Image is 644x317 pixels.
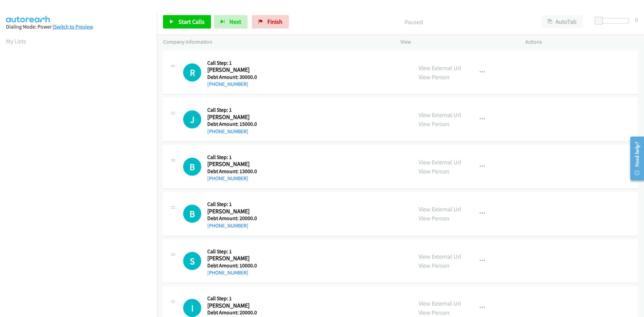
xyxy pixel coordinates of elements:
div: The call is yet to be attempted [183,205,201,223]
a: View Person [419,262,449,269]
a: View External Url [419,300,461,307]
button: AutoTab [541,15,583,29]
div: Delay between calls (in seconds) [598,18,629,23]
h2: [PERSON_NAME] [207,208,256,215]
h5: Call Step: 1 [207,248,257,255]
a: [PHONE_NUMBER] [207,128,248,135]
div: The call is yet to be attempted [183,299,201,317]
h5: Call Step: 1 [207,107,257,113]
h1: S [183,252,201,270]
h5: Debt Amount: 15000.0 [207,121,257,127]
h5: Call Step: 1 [207,295,257,302]
a: View External Url [419,111,461,119]
h5: Debt Amount: 20000.0 [207,215,257,222]
h2: [PERSON_NAME] [207,302,256,310]
h2: [PERSON_NAME] [207,66,256,74]
a: Finish [252,15,289,29]
a: View Person [419,167,449,175]
h5: Call Step: 1 [207,201,257,208]
a: View External Url [419,64,461,72]
a: View External Url [419,205,461,213]
div: The call is yet to be attempted [183,63,201,82]
p: View [400,38,513,46]
h2: [PERSON_NAME] [207,255,256,262]
a: [PHONE_NUMBER] [207,81,248,87]
span: Finish [267,18,282,25]
h5: Debt Amount: 30000.0 [207,74,257,81]
a: View Person [419,309,449,316]
a: View Person [419,73,449,81]
h1: J [183,110,201,128]
a: My Lists [6,37,26,45]
h2: [PERSON_NAME] [207,160,256,168]
h2: [PERSON_NAME] [207,113,256,121]
h1: R [183,63,201,82]
a: View Person [419,120,449,128]
h5: Call Step: 1 [207,154,257,161]
div: The call is yet to be attempted [183,110,201,128]
a: [PHONE_NUMBER] [207,175,248,181]
a: View External Url [419,253,461,260]
h1: I [183,299,201,317]
a: Switch to Preview [54,23,93,30]
h5: Call Step: 1 [207,60,257,66]
div: 0 [635,15,638,24]
button: Next [214,15,248,29]
h1: B [183,158,201,176]
a: [PHONE_NUMBER] [207,269,248,276]
div: Dialing Mode: Power | [6,23,151,31]
a: Start Calls [163,15,211,29]
span: Next [229,18,241,25]
a: View Person [419,214,449,222]
div: The call is yet to be attempted [183,158,201,176]
iframe: Resource Center [625,132,644,185]
p: Paused [298,17,529,27]
a: [PHONE_NUMBER] [207,222,248,229]
span: Start Calls [178,18,205,25]
h5: Debt Amount: 20000.0 [207,309,257,316]
div: The call is yet to be attempted [183,252,201,270]
p: Company Information [163,38,388,46]
h5: Debt Amount: 10000.0 [207,262,257,269]
a: View External Url [419,158,461,166]
h1: B [183,205,201,223]
p: Actions [525,38,638,46]
h5: Debt Amount: 13000.0 [207,168,257,175]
